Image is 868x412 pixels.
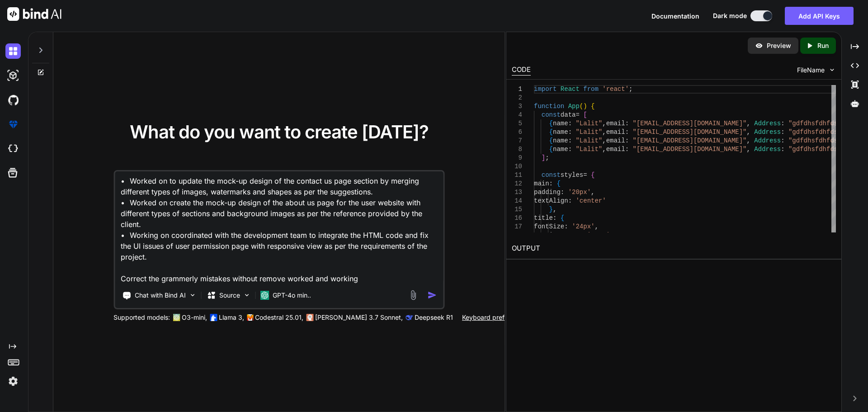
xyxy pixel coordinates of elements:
span: App [568,103,579,110]
p: Chat with Bind AI [135,291,186,300]
span: : [549,180,552,187]
span: : [781,120,784,127]
span: : [553,214,557,222]
img: GPT-4 [173,314,180,321]
img: chevron down [828,66,836,74]
div: 12 [512,180,522,188]
div: 3 [512,102,522,111]
div: 11 [512,171,522,180]
span: : [625,120,628,127]
img: Llama2 [210,314,217,321]
span: name [553,120,568,127]
div: 10 [512,162,522,171]
img: Pick Tools [189,291,196,299]
span: : [625,128,628,136]
span: : [781,128,784,136]
span: : [568,197,571,204]
span: '20px' [587,232,609,239]
span: : [560,189,564,196]
span: Address [754,146,781,153]
p: Keyboard preferences [462,313,528,322]
span: { [549,120,552,127]
span: "[EMAIL_ADDRESS][DOMAIN_NAME]" [632,146,746,153]
span: '20px' [568,189,590,196]
span: "gdfdhsfdhfds" [788,120,842,127]
div: 16 [512,214,522,223]
span: , [594,223,598,230]
span: , [602,120,606,127]
span: = [576,111,579,118]
textarea: • Worked on to update the mock-up design of the contact us page section by merging different type... [115,171,443,284]
span: = [583,171,587,179]
span: email [606,120,625,127]
span: ( [579,103,583,110]
p: GPT-4o min.. [273,291,311,300]
div: 4 [512,111,522,119]
p: Preview [767,41,791,50]
span: , [591,189,594,196]
p: O3-mini, [182,313,207,322]
img: Pick Models [243,291,250,299]
span: : [568,128,571,136]
span: ; [545,154,549,161]
span: Address [754,137,781,144]
p: Llama 3, [219,313,244,322]
span: "[EMAIL_ADDRESS][DOMAIN_NAME]" [632,137,746,144]
h2: OUTPUT [506,238,841,259]
span: "Lalit" [576,137,602,144]
span: , [602,128,606,136]
img: Mistral-AI [247,314,253,321]
img: GPT-4o mini [260,291,269,300]
span: Documentation [651,12,699,20]
div: 17 [512,223,522,231]
div: 15 [512,205,522,214]
span: { [549,128,552,136]
span: FileName [797,66,825,75]
span: main [534,180,549,187]
p: Codestral 25.01, [255,313,303,322]
span: import [534,85,557,93]
span: name [553,137,568,144]
button: Documentation [651,11,699,21]
span: React [560,85,579,93]
img: icon [427,290,437,300]
span: { [557,180,560,187]
span: { [591,103,594,110]
p: Supported models: [113,313,170,322]
span: } [549,206,552,213]
p: Source [219,291,240,300]
span: [ [583,111,587,118]
span: , [746,120,750,127]
span: const [541,111,560,118]
div: 18 [512,231,522,240]
span: padding [534,189,561,196]
span: : [568,137,571,144]
span: , [746,146,750,153]
div: 1 [512,85,522,94]
span: "[EMAIL_ADDRESS][DOMAIN_NAME]" [632,128,746,136]
div: 2 [512,94,522,102]
span: Address [754,120,781,127]
img: settings [5,374,21,389]
span: "Lalit" [576,146,602,153]
span: : [568,120,571,127]
span: name [553,146,568,153]
span: , [553,206,557,213]
span: "Lalit" [576,128,602,136]
img: claude [406,314,413,321]
span: email [606,146,625,153]
span: : [781,137,784,144]
span: "gdfdhsfdhfds" [788,137,842,144]
span: email [606,137,625,144]
div: 8 [512,145,522,154]
img: darkAi-studio [5,68,21,83]
span: { [549,137,552,144]
div: 13 [512,188,522,197]
img: githubDark [5,92,21,108]
span: What do you want to create [DATE]? [130,121,429,143]
span: : [625,146,628,153]
span: 'center' [576,197,606,204]
img: darkChat [5,43,21,59]
p: Run [817,41,829,50]
span: ] [541,154,545,161]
